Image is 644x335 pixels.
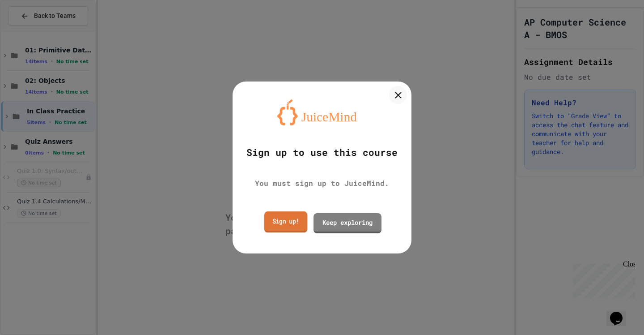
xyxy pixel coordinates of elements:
[255,178,389,189] div: You must sign up to JuiceMind.
[246,146,398,160] div: Sign up to use this course
[314,213,381,233] a: Keep exploring
[264,211,308,232] a: Sign up!
[277,99,367,125] img: logo-orange.svg
[4,4,62,57] div: Chat with us now!Close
